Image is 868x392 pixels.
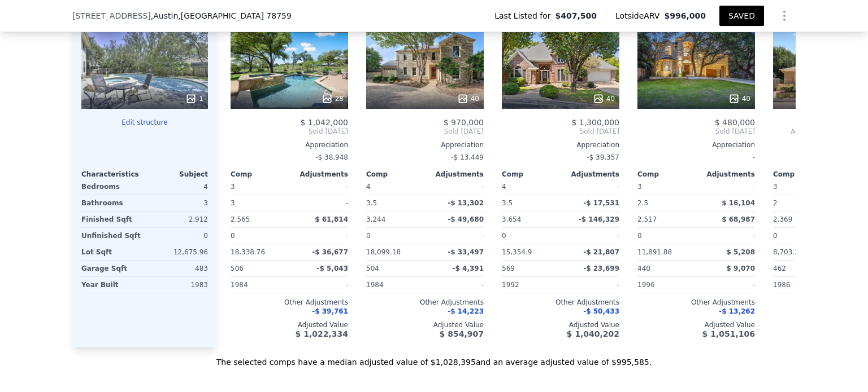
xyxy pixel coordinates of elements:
[296,329,348,338] span: $ 1,022,334
[773,232,778,240] span: 0
[231,195,287,211] div: 3
[453,265,484,272] span: -$ 4,391
[292,228,348,244] div: -
[637,127,755,136] span: Sold [DATE]
[773,265,786,272] span: 462
[637,183,642,191] span: 3
[81,261,142,276] div: Garage Sqft
[300,118,348,127] span: $ 1,042,000
[81,212,142,227] div: Finished Sqft
[147,179,208,195] div: 4
[425,170,484,179] div: Adjustments
[637,170,696,179] div: Comp
[231,232,235,240] span: 0
[698,179,755,195] div: -
[317,265,348,272] span: -$ 5,043
[561,170,619,179] div: Adjustments
[81,170,145,179] div: Characteristics
[81,244,142,260] div: Lot Sqft
[231,320,348,329] div: Adjusted Value
[366,127,484,136] span: Sold [DATE]
[502,298,619,307] div: Other Adjustments
[583,248,619,256] span: -$ 21,807
[366,277,423,293] div: 1984
[637,320,755,329] div: Adjusted Value
[289,170,348,179] div: Adjustments
[366,298,484,307] div: Other Adjustments
[502,170,561,179] div: Comp
[494,10,555,21] span: Last Listed for
[502,183,506,191] span: 4
[727,248,755,256] span: $ 5,208
[231,140,348,149] div: Appreciation
[615,10,664,21] span: Lotside ARV
[773,170,832,179] div: Comp
[502,127,619,136] span: Sold [DATE]
[502,215,521,223] span: 3,654
[457,93,479,104] div: 40
[178,11,292,20] span: , [GEOGRAPHIC_DATA] 78759
[366,232,371,240] span: 0
[773,277,830,293] div: 1986
[231,215,250,223] span: 2,565
[448,307,484,315] span: -$ 14,223
[773,183,778,191] span: 3
[722,199,755,207] span: $ 16,104
[719,6,764,26] button: SAVED
[773,248,803,256] span: 8,703.29
[366,320,484,329] div: Adjusted Value
[448,248,484,256] span: -$ 33,497
[502,320,619,329] div: Adjusted Value
[773,195,830,211] div: 2
[147,212,208,227] div: 2,912
[427,179,484,195] div: -
[579,215,619,223] span: -$ 146,329
[583,199,619,207] span: -$ 17,531
[292,195,348,211] div: -
[567,329,619,338] span: $ 1,040,202
[637,140,755,149] div: Appreciation
[451,153,484,161] span: -$ 13,449
[72,10,151,21] span: [STREET_ADDRESS]
[145,170,208,179] div: Subject
[312,248,348,256] span: -$ 36,677
[637,149,755,165] div: -
[502,232,506,240] span: 0
[147,244,208,260] div: 12,675.96
[315,215,348,223] span: $ 61,814
[502,277,558,293] div: 1992
[773,215,792,223] span: 2,369
[231,265,244,272] span: 506
[231,277,287,293] div: 1984
[366,248,401,256] span: 18,099.18
[637,277,694,293] div: 1996
[563,228,619,244] div: -
[555,10,597,21] span: $407,500
[696,170,755,179] div: Adjustments
[231,298,348,307] div: Other Adjustments
[231,248,265,256] span: 18,338.76
[773,5,796,27] button: Show Options
[448,215,484,223] span: -$ 49,680
[72,347,796,368] div: The selected comps have a median adjusted value of $1,028,395 and an average adjusted value of $9...
[444,118,484,127] span: $ 970,000
[440,329,484,338] span: $ 854,907
[698,277,755,293] div: -
[637,248,672,256] span: 11,891.88
[637,232,642,240] span: 0
[312,307,348,315] span: -$ 39,761
[571,118,619,127] span: $ 1,300,000
[366,265,379,272] span: 504
[366,170,425,179] div: Comp
[728,93,750,104] div: 40
[722,215,755,223] span: $ 68,987
[719,307,755,315] span: -$ 13,262
[366,183,371,191] span: 4
[563,277,619,293] div: -
[448,199,484,207] span: -$ 13,302
[292,277,348,293] div: -
[502,195,558,211] div: 3.5
[637,195,694,211] div: 2.5
[637,215,657,223] span: 2,517
[427,277,484,293] div: -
